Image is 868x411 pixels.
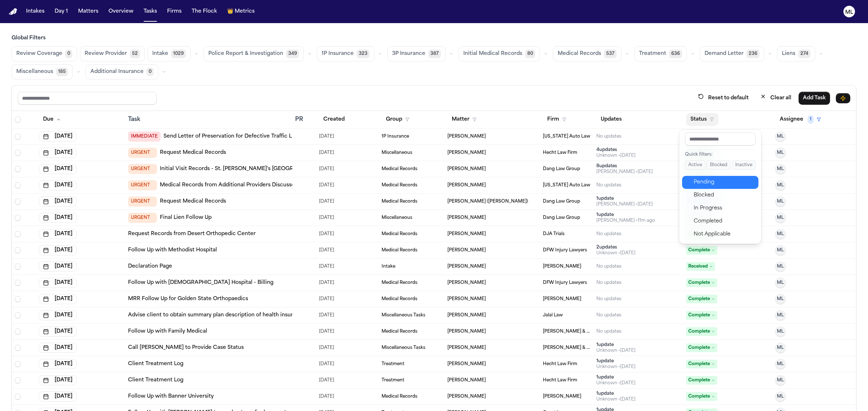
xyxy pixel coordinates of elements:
[694,178,754,187] div: Pending
[685,160,705,170] button: Active
[686,113,718,126] button: Status
[694,217,754,226] div: Completed
[679,130,761,244] div: Status
[694,191,754,200] div: Blocked
[732,160,756,170] button: Inactive
[694,230,754,239] div: Not Applicable
[694,204,754,213] div: In Progress
[707,160,731,170] button: Blocked
[685,152,756,157] div: Quick filters:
